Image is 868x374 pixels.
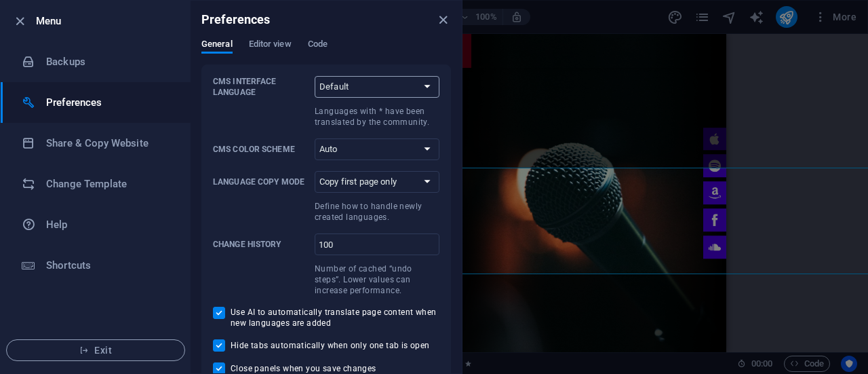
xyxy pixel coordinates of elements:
[46,217,172,233] h6: Help
[213,144,309,155] p: CMS Color Scheme
[315,233,439,255] input: Change historyNumber of cached “undo steps”. Lower values can increase performance.
[249,36,292,55] span: Editor view
[213,239,309,250] p: Change history
[1,204,191,245] a: Help
[308,36,328,55] span: Code
[231,363,376,374] span: Close panels when you save changes
[6,339,185,361] button: Exit
[46,94,172,111] h6: Preferences
[46,257,172,274] h6: Shortcuts
[46,135,172,151] h6: Share & Copy Website
[315,201,439,223] p: Define how to handle newly created languages.
[36,13,180,29] h6: Menu
[315,263,439,296] p: Number of cached “undo steps”. Lower values can increase performance.
[315,171,439,193] select: Language Copy ModeDefine how to handle newly created languages.
[213,176,309,187] p: Language Copy Mode
[315,76,439,98] select: CMS Interface LanguageLanguages with * have been translated by the community.
[231,307,439,329] span: Use AI to automatically translate page content when new languages are added
[435,12,451,28] button: close
[18,345,174,356] span: Exit
[231,340,430,351] span: Hide tabs automatically when only one tab is open
[315,138,439,160] select: CMS Color Scheme
[201,36,233,55] span: General
[201,39,451,64] div: Preferences
[46,54,172,70] h6: Backups
[201,12,271,28] h6: Preferences
[213,76,309,98] p: CMS Interface Language
[46,176,172,192] h6: Change Template
[315,106,439,128] p: Languages with * have been translated by the community.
